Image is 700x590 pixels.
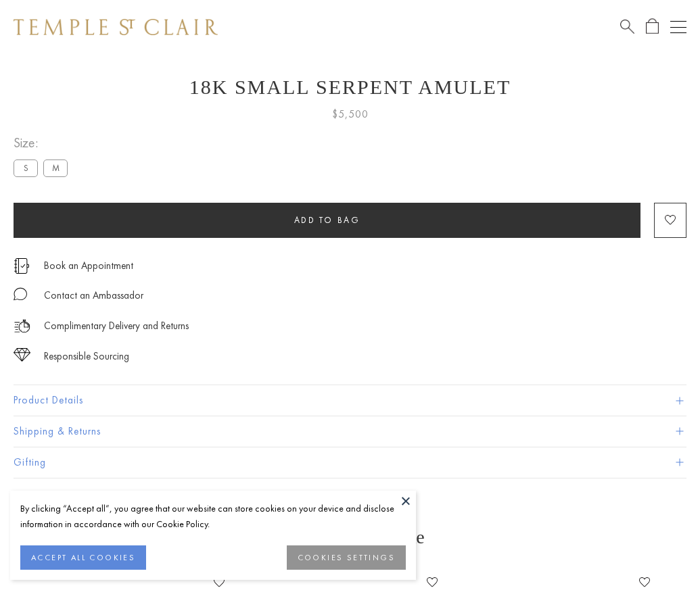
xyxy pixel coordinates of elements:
[294,214,360,226] span: Add to bag
[44,258,133,273] a: Book an Appointment
[14,76,686,99] h1: 18K Small Serpent Amulet
[44,318,189,335] p: Complimentary Delivery and Returns
[287,545,406,570] button: COOKIES SETTINGS
[14,447,686,478] button: Gifting
[44,348,129,365] div: Responsible Sourcing
[670,19,686,35] button: Open navigation
[620,18,634,35] a: Search
[14,203,640,238] button: Add to bag
[14,258,30,274] img: icon_appointment.svg
[14,348,30,362] img: icon_sourcing.svg
[44,287,143,304] div: Contact an Ambassador
[332,105,369,123] span: $5,500
[14,19,218,35] img: Temple St. Clair
[20,545,146,570] button: ACCEPT ALL COOKIES
[20,501,406,532] div: By clicking “Accept all”, you agree that our website can store cookies on your device and disclos...
[14,287,27,301] img: MessageIcon-01_2.svg
[14,318,30,335] img: icon_delivery.svg
[14,132,73,154] span: Size:
[14,385,686,416] button: Product Details
[14,416,686,447] button: Shipping & Returns
[14,159,38,176] label: S
[43,159,68,176] label: M
[646,18,659,35] a: Open Shopping Bag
